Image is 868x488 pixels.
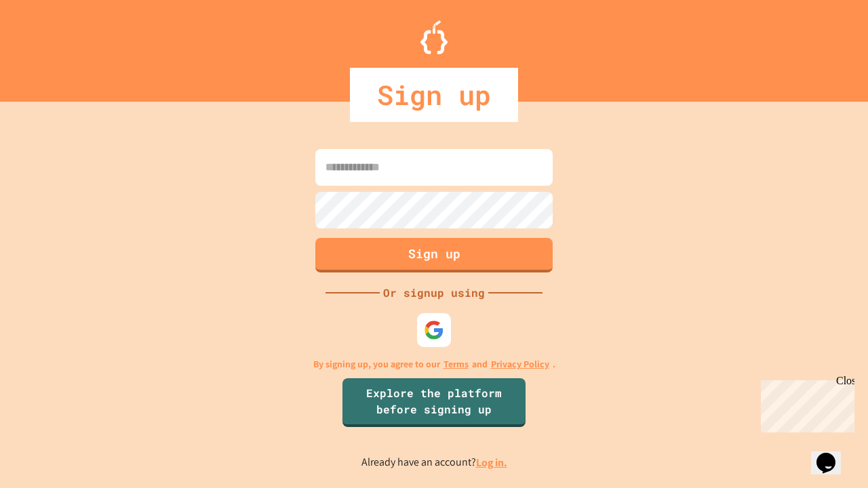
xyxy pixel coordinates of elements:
[755,375,854,432] iframe: chat widget
[811,434,854,474] iframe: chat widget
[361,454,507,471] p: Already have an account?
[5,5,94,86] div: Chat with us now!Close
[420,20,448,54] img: Logo.svg
[315,238,553,272] button: Sign up
[476,455,507,470] a: Log in.
[342,378,526,427] a: Explore the platform before signing up
[443,357,469,371] a: Terms
[313,357,555,371] p: By signing up, you agree to our and .
[424,320,444,340] img: google-icon.svg
[350,68,518,122] div: Sign up
[380,285,488,301] div: Or signup using
[491,357,549,371] a: Privacy Policy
